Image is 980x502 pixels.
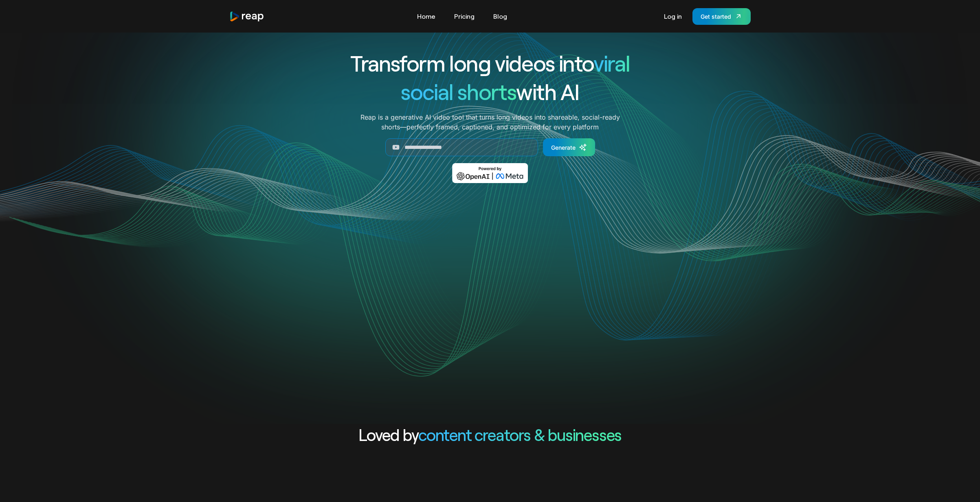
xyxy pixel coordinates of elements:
h1: Transform long videos into [321,49,659,77]
p: Reap is a generative AI video tool that turns long videos into shareable, social-ready shorts—per... [360,112,620,132]
span: content creators & businesses [418,425,622,444]
div: Get started [701,12,731,21]
span: social shorts [401,78,516,105]
a: Home [413,10,439,23]
a: Get started [692,8,751,25]
a: Generate [543,138,595,156]
form: Generate Form [321,138,659,156]
video: Your browser does not support the video tag. [326,195,654,359]
h1: with AI [321,77,659,106]
a: Log in [660,10,686,23]
span: viral [593,50,630,76]
a: Pricing [450,10,479,23]
img: Powered by OpenAI & Meta [452,163,528,183]
a: home [229,11,264,22]
a: Blog [489,10,511,23]
img: reap logo [229,11,264,22]
div: Generate [551,143,576,152]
